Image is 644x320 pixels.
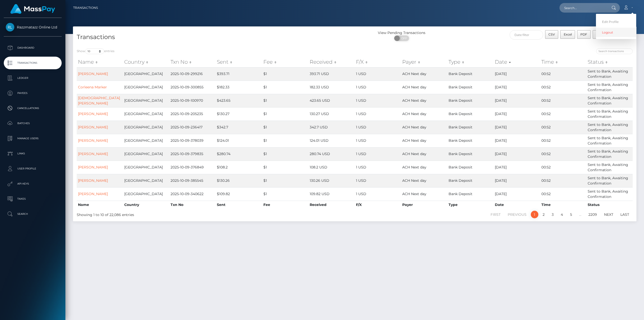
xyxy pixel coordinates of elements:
[6,59,60,67] p: Transactions
[586,211,600,218] a: 2209
[355,174,401,187] td: 1 USD
[123,94,169,107] td: [GEOGRAPHIC_DATA]
[618,211,632,218] a: Last
[494,107,540,121] td: [DATE]
[6,135,60,142] p: Manage Users
[402,112,426,116] span: ACH Next day
[4,102,62,115] a: Cancellations
[586,81,633,94] td: Sent to Bank, Awaiting Confirmation
[262,94,308,107] td: $1
[262,121,308,134] td: $1
[308,94,355,107] td: 423.65 USD
[402,138,426,143] span: ACH Next day
[262,187,308,201] td: $1
[355,161,401,174] td: 1 USD
[355,107,401,121] td: 1 USD
[540,211,547,218] a: 2
[6,165,60,172] p: User Profile
[586,57,633,67] th: Status: activate to sort column ascending
[216,121,262,134] td: $342.7
[540,94,586,107] td: 00:52
[6,89,60,97] p: Payees
[558,211,566,218] a: 4
[78,72,108,76] a: [PERSON_NAME]
[308,147,355,161] td: 280.74 USD
[564,32,572,36] span: Excel
[593,30,607,39] button: Print
[123,134,169,147] td: [GEOGRAPHIC_DATA]
[355,94,401,107] td: 1 USD
[494,121,540,134] td: [DATE]
[216,174,262,187] td: $130.26
[123,161,169,174] td: [GEOGRAPHIC_DATA]
[540,174,586,187] td: 00:52
[77,201,123,209] th: Name
[4,72,62,84] a: Ledger
[494,174,540,187] td: [DATE]
[216,57,262,67] th: Sent: activate to sort column ascending
[402,178,426,183] span: ACH Next day
[545,30,558,39] button: CSV
[78,112,108,116] a: [PERSON_NAME]
[123,57,169,67] th: Country: activate to sort column ascending
[78,192,108,196] a: [PERSON_NAME]
[308,121,355,134] td: 342.7 USD
[355,134,401,147] td: 1 USD
[402,152,426,156] span: ACH Next day
[169,174,216,187] td: 2025-10-09-385545
[447,174,494,187] td: Bank Deposit
[216,201,262,209] th: Sent
[586,121,633,134] td: Sent to Bank, Awaiting Confirmation
[355,201,401,209] th: F/X
[308,201,355,209] th: Received
[169,67,216,81] td: 2025-10-09-299216
[401,201,447,209] th: Payer
[560,30,575,39] button: Excel
[169,57,216,67] th: Txn No: activate to sort column ascending
[601,211,616,218] a: Next
[494,187,540,201] td: [DATE]
[169,121,216,134] td: 2025-10-09-236417
[4,25,62,29] span: Razzmatazz Online Ltd
[540,121,586,134] td: 00:52
[123,174,169,187] td: [GEOGRAPHIC_DATA]
[540,57,586,67] th: Time: activate to sort column ascending
[447,107,494,121] td: Bank Deposit
[169,147,216,161] td: 2025-10-09-379835
[262,174,308,187] td: $1
[540,187,586,201] td: 00:52
[216,187,262,201] td: $109.82
[540,67,586,81] td: 00:52
[586,67,633,81] td: Sent to Bank, Awaiting Confirmation
[596,48,633,54] input: Search transactions
[596,28,636,37] a: Logout
[402,125,426,129] span: ACH Next day
[308,67,355,81] td: 393.71 USD
[4,87,62,99] a: Payees
[596,17,636,26] a: Edit Profile
[6,44,60,52] p: Dashboard
[216,134,262,147] td: $124.01
[123,107,169,121] td: [GEOGRAPHIC_DATA]
[402,85,426,89] span: ACH Next day
[4,177,62,190] a: API Keys
[402,192,426,196] span: ACH Next day
[559,3,607,13] input: Search...
[308,107,355,121] td: 130.27 USD
[447,121,494,134] td: Bank Deposit
[262,81,308,94] td: $1
[494,81,540,94] td: [DATE]
[540,147,586,161] td: 00:52
[78,138,108,143] a: [PERSON_NAME]
[78,165,108,169] a: [PERSON_NAME]
[494,201,540,209] th: Date
[169,81,216,94] td: 2025-10-09-300855
[540,201,586,209] th: Time
[216,161,262,174] td: $108.2
[169,107,216,121] td: 2025-10-09-205235
[77,210,304,218] div: Showing 1 to 10 of 22,086 entries
[78,96,120,105] a: [DEMOGRAPHIC_DATA] [PERSON_NAME]
[10,4,55,14] img: MassPay Logo
[123,67,169,81] td: [GEOGRAPHIC_DATA]
[510,30,543,40] input: Date filter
